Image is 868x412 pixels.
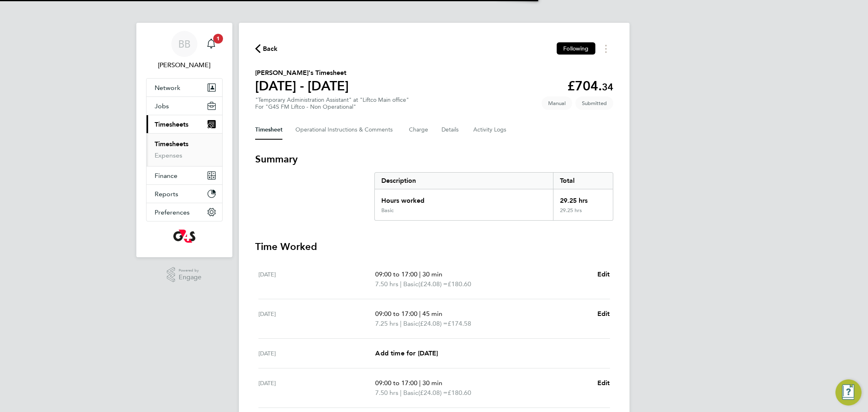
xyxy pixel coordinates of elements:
div: [DATE] [258,348,376,358]
span: Reports [155,190,178,198]
button: Activity Logs [473,120,507,140]
a: Powered byEngage [167,267,201,283]
div: Summary [374,172,613,221]
div: For "G4S FM Liftco - Non Operational" [255,103,409,110]
button: Timesheets Menu [599,42,613,55]
span: 30 min [422,379,442,387]
span: Basic [403,279,418,289]
div: [DATE] [258,378,376,398]
button: Timesheets [146,115,222,133]
span: Edit [597,379,610,387]
span: 7.25 hrs [375,320,398,327]
span: 30 min [422,270,442,278]
span: Engage [179,274,201,281]
span: 45 min [422,310,442,318]
button: Preferences [146,203,222,221]
span: This timesheet is Submitted. [575,96,613,110]
span: £174.58 [448,320,471,327]
button: Back [255,44,278,54]
button: Jobs [146,97,222,115]
div: [DATE] [258,309,376,329]
div: Basic [381,207,394,214]
span: 7.50 hrs [375,389,398,397]
a: 1 [203,31,219,57]
span: Back [263,44,278,54]
span: £180.60 [448,280,471,288]
span: | [400,320,402,327]
span: Powered by [179,267,201,274]
a: Edit [597,378,610,388]
button: Reports [146,185,222,203]
h2: [PERSON_NAME]'s Timesheet [255,68,349,78]
span: Basic [403,319,418,329]
img: g4s-logo-retina.png [173,230,195,243]
button: Network [146,79,222,96]
h3: Summary [255,153,613,166]
span: | [419,310,421,318]
span: (£24.08) = [418,389,448,397]
span: Following [563,45,588,52]
div: [DATE] [258,270,376,289]
span: Basic [403,388,418,398]
span: | [400,389,402,397]
span: (£24.08) = [418,280,448,288]
span: Preferences [155,208,190,216]
button: Details [442,120,460,140]
span: 34 [602,81,613,93]
span: Add time for [DATE] [375,349,438,357]
span: 7.50 hrs [375,280,398,288]
button: Operational Instructions & Comments [295,120,396,140]
app-decimal: £704. [567,78,613,94]
button: Finance [146,167,222,184]
h3: Time Worked [255,240,613,253]
div: Total [553,173,612,189]
a: Expenses [155,151,182,159]
span: Finance [155,172,177,180]
span: Timesheets [155,121,188,128]
a: Edit [597,270,610,279]
button: Engage Resource Center [835,379,861,405]
div: Hours worked [375,189,553,207]
span: 09:00 to 17:00 [375,379,418,387]
span: 1 [213,34,223,44]
span: Edit [597,270,610,278]
a: Timesheets [155,140,188,148]
span: | [400,280,402,288]
button: Following [557,42,595,55]
span: This timesheet was manually created. [542,96,572,110]
span: | [419,379,421,387]
span: 09:00 to 17:00 [375,310,418,318]
a: Go to home page [146,230,223,243]
a: Edit [597,309,610,319]
span: | [419,270,421,278]
h1: [DATE] - [DATE] [255,78,349,94]
span: £180.60 [448,389,471,397]
span: Network [155,84,180,92]
a: Add time for [DATE] [375,348,438,358]
span: 09:00 to 17:00 [375,270,418,278]
button: Charge [409,120,429,140]
span: BB [178,39,190,49]
div: Timesheets [146,133,222,166]
div: 29.25 hrs [553,207,612,220]
span: Jobs [155,102,169,110]
a: BB[PERSON_NAME] [146,31,223,70]
div: Description [375,173,553,189]
div: "Temporary Administration Assistant" at "Liftco Main office" [255,96,409,110]
nav: Main navigation [136,23,232,257]
span: Edit [597,310,610,318]
button: Timesheet [255,120,282,140]
span: (£24.08) = [418,320,448,327]
span: Beverley Brewins [146,60,223,70]
div: 29.25 hrs [553,189,612,207]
